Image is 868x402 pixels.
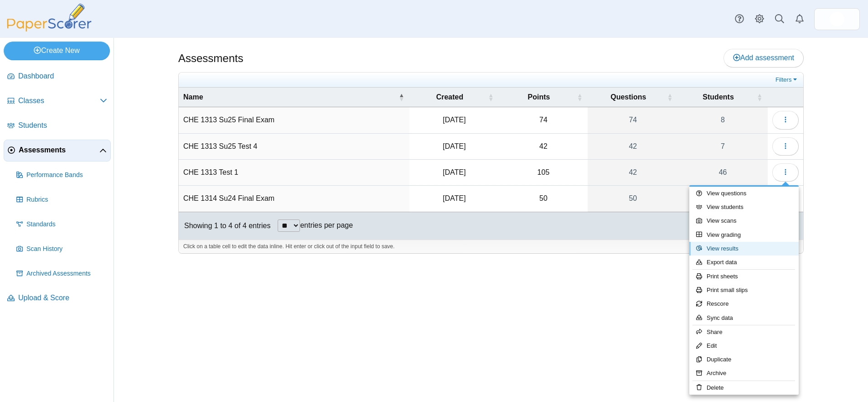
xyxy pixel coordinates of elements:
[577,88,582,107] span: Points : Activate to sort
[13,164,111,186] a: Performance Bands
[18,71,107,81] span: Dashboard
[443,142,465,150] time: Jun 11, 2025 at 2:36 PM
[443,116,465,124] time: Jun 12, 2025 at 6:04 PM
[689,270,799,283] a: Print sheets
[689,283,799,297] a: Print small slips
[18,293,107,303] span: Upload & Score
[179,160,409,186] td: CHE 1313 Test 1
[179,134,409,160] td: CHE 1313 Su25 Test 4
[436,93,464,101] span: Created
[757,88,762,107] span: Students : Activate to sort
[443,194,465,202] time: Jul 25, 2024 at 10:30 AM
[26,245,107,254] span: Scan History
[678,186,768,211] a: 19
[733,54,794,62] span: Add assessment
[667,88,672,107] span: Questions : Activate to sort
[178,51,243,66] h1: Assessments
[814,8,860,30] a: ps.WOjabKFp3inL8Uyd
[610,93,646,101] span: Questions
[13,189,111,211] a: Rubrics
[689,353,799,366] a: Duplicate
[689,297,799,311] a: Rescore
[830,12,844,26] img: ps.WOjabKFp3inL8Uyd
[773,75,801,84] a: Filters
[830,12,844,26] span: John Merle
[678,134,768,159] a: 7
[13,214,111,235] a: Standards
[689,228,799,242] a: View grading
[689,214,799,228] a: View scans
[528,93,550,101] span: Points
[4,66,111,88] a: Dashboard
[588,134,678,159] a: 42
[588,160,678,185] a: 42
[499,160,588,186] td: 105
[703,93,734,101] span: Students
[689,339,799,353] a: Edit
[499,134,588,160] td: 42
[183,93,203,101] span: Name
[689,242,799,256] a: View results
[678,160,768,185] a: 46
[179,107,409,133] td: CHE 1313 Su25 Final Exam
[179,186,409,212] td: CHE 1314 Su24 Final Exam
[4,42,110,60] a: Create New
[26,269,107,278] span: Archived Assessments
[13,238,111,260] a: Scan History
[4,115,111,137] a: Students
[26,171,107,180] span: Performance Bands
[499,107,588,133] td: 74
[4,140,111,162] a: Assessments
[689,381,799,395] a: Delete
[4,287,111,309] a: Upload & Score
[18,120,107,131] span: Students
[790,9,810,29] a: Alerts
[588,186,678,211] a: 50
[300,221,353,229] label: entries per page
[13,263,111,285] a: Archived Assessments
[26,220,107,229] span: Standards
[689,311,799,325] a: Sync data
[26,195,107,204] span: Rubrics
[18,96,100,106] span: Classes
[723,49,804,67] a: Add assessment
[588,107,678,133] a: 74
[678,107,768,133] a: 8
[689,325,799,339] a: Share
[689,366,799,380] a: Archive
[4,25,95,33] a: PaperScorer
[398,88,404,107] span: Name : Activate to invert sorting
[443,168,465,176] time: May 20, 2025 at 1:55 PM
[19,145,99,155] span: Assessments
[689,200,799,214] a: View students
[499,186,588,212] td: 50
[689,187,799,200] a: View questions
[4,4,95,31] img: PaperScorer
[179,240,803,253] div: Click on a table cell to edit the data inline. Hit enter or click out of the input field to save.
[689,256,799,269] a: Export data
[4,90,111,112] a: Classes
[488,88,493,107] span: Created : Activate to sort
[179,212,270,240] div: Showing 1 to 4 of 4 entries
